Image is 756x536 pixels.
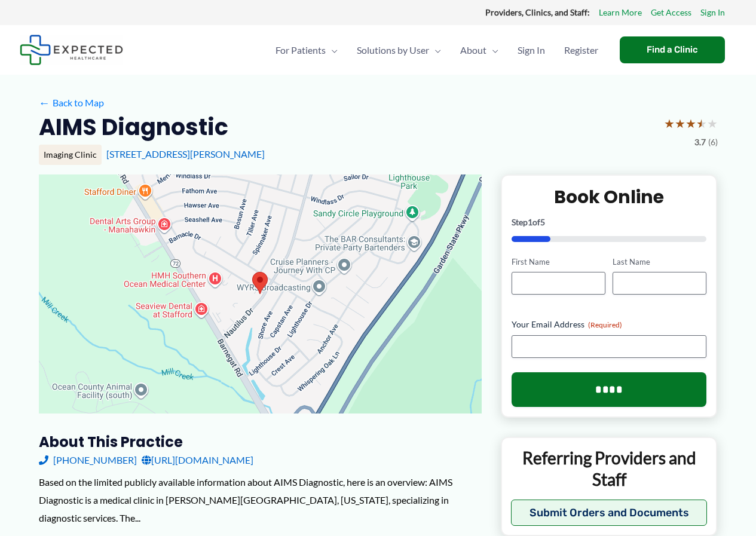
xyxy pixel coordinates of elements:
span: Menu Toggle [326,29,338,71]
span: 1 [528,217,532,227]
nav: Primary Site Navigation [266,29,608,71]
span: Menu Toggle [486,29,498,71]
span: For Patients [276,29,326,71]
a: Get Access [651,5,691,20]
p: Step of [512,218,707,226]
span: About [460,29,486,71]
div: Based on the limited publicly available information about AIMS Diagnostic, here is an overview: A... [39,473,482,526]
span: Solutions by User [357,29,429,71]
a: Sign In [508,29,555,71]
span: (6) [708,134,718,150]
span: (Required) [588,320,622,329]
h3: About this practice [39,433,482,451]
a: Learn More [599,5,642,20]
label: Last Name [613,256,706,268]
a: Find a Clinic [620,36,725,63]
a: [URL][DOMAIN_NAME] [142,451,253,469]
a: Sign In [700,5,725,20]
span: ★ [675,112,685,134]
span: ★ [696,112,707,134]
a: [PHONE_NUMBER] [39,451,137,469]
img: Expected Healthcare Logo - side, dark font, small [20,35,123,65]
div: Imaging Clinic [39,145,102,165]
label: First Name [512,256,605,268]
a: Register [555,29,608,71]
a: AboutMenu Toggle [451,29,508,71]
span: Register [564,29,598,71]
h2: Book Online [512,185,707,209]
a: For PatientsMenu Toggle [266,29,347,71]
a: Solutions by UserMenu Toggle [347,29,451,71]
p: Referring Providers and Staff [511,447,708,491]
span: ← [39,97,50,108]
h2: AIMS Diagnostic [39,112,228,142]
span: ★ [664,112,675,134]
button: Submit Orders and Documents [511,500,708,526]
label: Your Email Address [512,318,707,330]
span: ★ [685,112,696,134]
span: Sign In [518,29,545,71]
a: [STREET_ADDRESS][PERSON_NAME] [106,148,265,160]
span: 3.7 [694,134,706,150]
span: Menu Toggle [429,29,441,71]
strong: Providers, Clinics, and Staff: [485,7,590,17]
span: 5 [540,217,545,227]
span: ★ [707,112,718,134]
a: ←Back to Map [39,94,104,112]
